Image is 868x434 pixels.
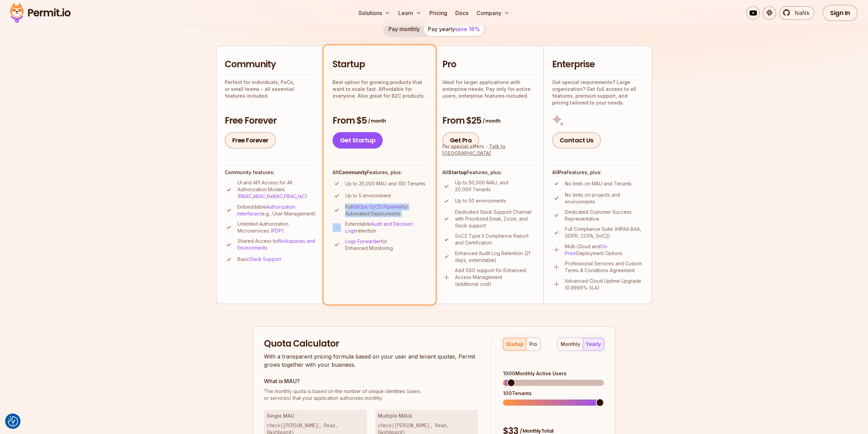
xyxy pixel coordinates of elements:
[237,221,317,234] p: Unlimited Authorization Microservices ( )
[552,169,644,176] h4: All Features, plus:
[442,169,535,176] h4: All Features, plus:
[353,204,401,210] a: GitOps CI/CD Pipeline
[345,204,427,217] p: Full for Automated Deployments
[455,209,535,229] p: Dedicated Slack Support Channel with Prioritized Email, Zoom, and Slack support
[558,169,567,175] strong: Pro
[442,143,535,157] div: For special offers -
[453,6,471,20] a: Docs
[427,6,450,20] a: Pricing
[565,226,644,239] p: Full Compliance Suite (HIPAA BAA, GDPR, CCPA, SoC2)
[264,338,478,350] h2: Quota Calculator
[483,117,500,124] span: / month
[333,132,383,149] a: Get Startup
[345,192,391,199] p: Up to 5 environment
[237,204,295,216] a: Authorization Interfaces
[455,250,535,264] p: Enhanced Audit Log Retention (21 days, extendable)
[552,58,644,71] h2: Enterprise
[7,1,74,25] img: Permit logo
[565,180,632,187] p: No limits on MAU and Tenants
[455,267,535,288] p: Add SSO support for Enhanced Access Management (additional cost)
[345,238,427,252] p: for Enhanced Monitoring
[237,256,281,263] p: Basic
[333,169,427,176] h4: All Features, plus:
[503,390,604,397] div: 100 Tenants
[225,115,317,127] h3: Free Forever
[239,193,252,199] a: RBAC
[565,243,609,256] a: On-Prem
[565,278,644,291] p: Advanced Cloud Uptime Upgrade (0.9999% SLA)
[333,115,427,127] h3: From $5
[345,221,413,234] a: Audit and Decision Logs
[225,58,317,71] h2: Community
[267,193,283,199] a: ReBAC
[779,6,814,20] a: NaNk
[442,115,535,127] h3: From $25
[565,192,644,205] p: No limits on projects and environments
[345,221,427,234] p: Extendable retention
[552,79,644,106] p: Got special requirements? Large organization? Get full access to all features, premium support, a...
[552,132,601,149] a: Contact Us
[442,79,535,99] p: Ideal for larger applications with enterprise needs. Pay only for active users, enterprise featur...
[345,238,381,244] a: Logs Forwarder
[333,58,427,71] h2: Startup
[448,169,467,175] strong: Startup
[368,117,386,124] span: / month
[264,352,478,369] p: With a transparent pricing formula based on your user and tenant quotas, Permit grows together wi...
[298,193,305,199] a: IaC
[823,5,858,21] a: Sign In
[503,370,604,377] div: 1000 Monthly Active Users
[561,341,580,348] div: monthly
[455,197,506,204] p: Up to 50 environments
[356,6,393,20] button: Solutions
[378,412,475,419] h3: Multiple MAUs
[237,179,317,200] p: UI and API Access for All Authorization Models ( , , , , )
[249,256,281,262] a: Slack Support
[264,377,478,385] h3: What is MAU?
[333,79,427,99] p: Best option for growing products that want to scale fast. Affordable for everyone. Also great for...
[272,228,282,234] a: PDP
[237,238,317,251] p: Shared Access to
[284,193,297,199] a: PBAC
[237,204,317,217] p: Embeddable (e.g., User Management)
[8,416,18,426] img: Revisit consent button
[345,180,425,187] p: Up to 25,000 MAU and 100 Tenants
[442,58,535,71] h2: Pro
[253,193,266,199] a: ABAC
[455,179,535,193] p: Up to 50,000 MAU, and 20,000 Tenants
[225,132,276,149] a: Free Forever
[442,132,480,149] a: Get Pro
[264,388,478,402] p: or services) that your application authorizes monthly.
[8,416,18,426] button: Consent Preferences
[264,388,478,395] span: The monthly quota is based on the number of unique identities (users
[474,6,512,20] button: Company
[565,260,644,274] p: Professional Services and Custom Terms & Conditions Agreement
[225,169,317,176] h4: Community features:
[267,412,364,419] h3: Single MAU
[384,22,424,36] button: Pay monthly
[565,243,644,257] p: Multi-Cloud and Deployment Options
[791,9,810,17] span: NaNk
[455,233,535,246] p: SoC2 Type II Compliance Report and Certification
[338,169,367,175] strong: Community
[529,341,537,348] div: pro
[565,209,644,222] p: Dedicated Customer Success Representative
[225,79,317,99] p: Perfect for individuals, PoCs, or small teams - all essential features included.
[396,6,424,20] button: Learn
